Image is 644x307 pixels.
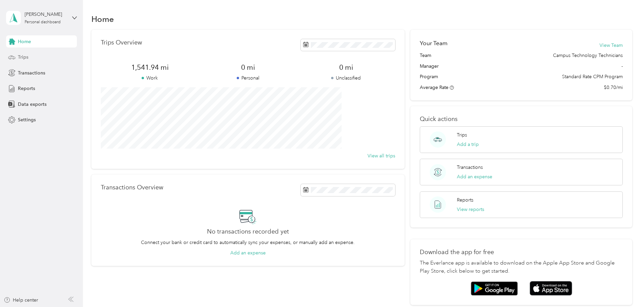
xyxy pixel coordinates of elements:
[230,249,266,256] button: Add an expense
[101,74,199,82] p: Work
[4,297,38,304] button: Help center
[606,269,644,307] iframe: Everlance-gr Chat Button Frame
[420,39,447,48] h2: Your Team
[368,152,395,159] button: View all trips
[18,69,45,76] span: Transactions
[457,206,484,213] button: View reports
[457,141,479,148] button: Add a trip
[420,73,438,80] span: Program
[101,184,163,191] p: Transactions Overview
[604,84,623,91] span: $0.70/mi
[420,52,431,59] span: Team
[25,20,61,24] div: Personal dashboard
[420,116,623,123] p: Quick actions
[18,54,28,61] span: Trips
[18,85,35,92] span: Reports
[457,196,473,204] p: Reports
[199,63,297,72] span: 0 mi
[471,281,518,296] img: Google play
[101,63,199,72] span: 1,541.94 mi
[420,85,448,90] span: Average Rate
[141,239,355,246] p: Connect your bank or credit card to automatically sync your expenses, or manually add an expense.
[621,63,623,70] span: -
[199,74,297,82] p: Personal
[18,101,47,108] span: Data exports
[599,42,623,49] button: View Team
[101,39,142,46] p: Trips Overview
[530,281,572,296] img: App store
[25,11,67,18] div: [PERSON_NAME]
[420,63,439,70] span: Manager
[420,249,623,256] p: Download the app for free
[18,116,36,123] span: Settings
[457,131,467,139] p: Trips
[207,228,289,235] h2: No transactions recorded yet
[457,173,492,180] button: Add an expense
[297,63,395,72] span: 0 mi
[18,38,31,45] span: Home
[91,16,114,23] h1: Home
[562,73,623,80] span: Standard Rate CPM Program
[553,52,623,59] span: Campus Technology Technicians
[420,259,623,275] p: The Everlance app is available to download on the Apple App Store and Google Play Store, click be...
[297,74,395,82] p: Unclassified
[457,164,483,171] p: Transactions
